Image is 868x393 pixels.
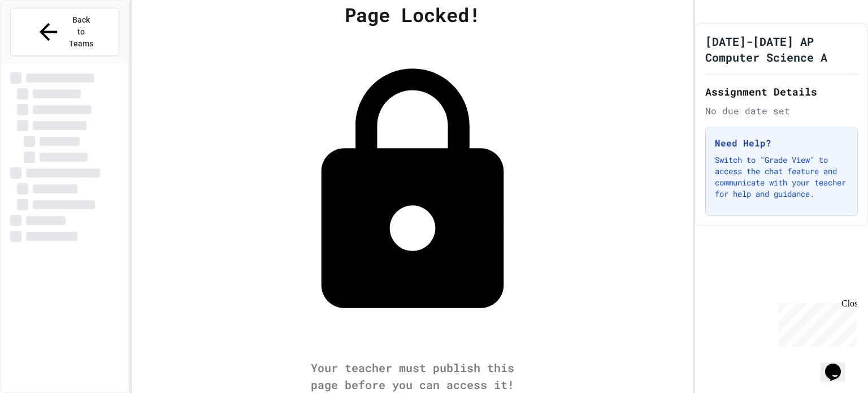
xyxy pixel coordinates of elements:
iframe: chat widget [821,348,857,382]
div: Chat with us now!Close [5,5,78,72]
p: Switch to "Grade View" to access the chat feature and communicate with your teacher for help and ... [715,154,848,200]
div: No due date set [705,104,858,118]
span: Back to Teams [68,14,95,50]
div: Your teacher must publish this page before you can access it! [300,359,526,393]
h3: Need Help? [715,136,848,150]
button: Back to Teams [10,8,119,56]
h2: Assignment Details [705,84,858,100]
iframe: chat widget [774,299,857,347]
h1: [DATE]-[DATE] AP Computer Science A [705,33,858,65]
